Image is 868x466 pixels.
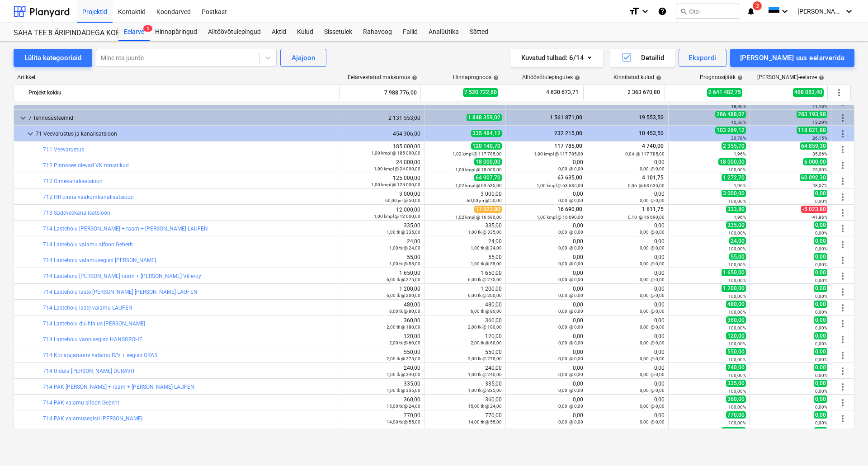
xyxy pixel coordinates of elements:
[374,214,420,219] small: 1,00 kmpl @ 12 000,00
[14,74,340,80] div: Artikkel
[347,365,420,377] div: 240,00
[640,277,665,282] small: 0,00 @ 0,00
[423,23,464,41] div: Analüütika
[387,372,420,377] small: 1,00 tk @ 240,00
[292,23,319,41] a: Kulud
[509,238,583,251] div: 0,00
[292,52,315,64] div: Ajajoon
[837,413,848,424] span: Rohkem tegevusi
[814,237,827,245] span: 0,00
[628,183,665,188] small: 0,06 @ 63 635,00
[468,293,502,298] small: 6,00 tk @ 200,00
[834,87,844,98] span: Rohkem tegevusi
[837,318,848,329] span: Rohkem tegevusi
[573,75,580,80] span: help
[428,317,502,330] div: 360,00
[558,198,583,203] small: 0,00 @ 0,00
[509,301,583,314] div: 0,00
[397,23,423,41] a: Failid
[679,49,726,67] button: Ekspordi
[347,175,420,188] div: 125 000,00
[387,325,420,329] small: 2,00 tk @ 180,00
[43,194,134,200] a: 712 HR pinna vaakumkanalisatsioon
[801,206,827,213] span: -5 023,80
[28,111,339,125] div: 7 Tehnosüsteemid
[467,114,502,121] span: 1 848 359,02
[797,127,827,134] span: 118 821,88
[731,136,746,141] small: 30,78%
[591,254,665,267] div: 0,00
[203,23,266,41] a: Alltöövõtulepingud
[467,198,502,203] small: 60,00 jm @ 50,00
[347,254,420,267] div: 55,00
[537,215,583,220] small: 1,00 kmpl @ 16 690,00
[558,325,583,329] small: 0,00 @ 0,00
[726,221,746,229] span: 335,00
[28,85,335,100] div: Projekt kokku
[814,332,827,339] span: 0,00
[474,158,502,165] span: 18 000,00
[591,270,665,282] div: 0,00
[468,230,502,235] small: 1,00 tk @ 335,00
[591,365,665,377] div: 0,00
[43,273,201,279] a: 714 Lastehoiu [PERSON_NAME] raam + [PERSON_NAME] Villeroy
[347,349,420,362] div: 550,00
[837,160,848,171] span: Rohkem tegevusi
[347,333,420,346] div: 120,00
[621,52,664,64] div: Detailid
[640,340,665,345] small: 0,00 @ 0,00
[558,293,583,298] small: 0,00 @ 0,00
[837,287,848,297] span: Rohkem tegevusi
[815,262,827,267] small: 0,00%
[428,238,502,251] div: 24,00
[625,151,665,156] small: 0,04 @ 117 785,00
[837,239,848,250] span: Rohkem tegevusi
[118,23,150,41] div: Eelarve
[728,294,746,299] small: 100,00%
[43,146,84,153] a: 711 Veevarustus
[837,302,848,313] span: Rohkem tegevusi
[558,277,583,282] small: 0,00 @ 0,00
[591,159,665,172] div: 0,00
[558,356,583,361] small: 0,00 @ 0,00
[150,23,203,41] div: Hinnapäringud
[471,130,502,137] span: 335 484,12
[812,136,827,141] small: 26,15%
[371,151,420,155] small: 1,00 kmpl @ 185 000,00
[509,286,583,298] div: 0,00
[347,159,420,172] div: 24 000,00
[628,215,665,220] small: 0,10 @ 16 690,00
[640,245,665,250] small: 0,00 @ 0,00
[280,49,326,67] button: Ajajoon
[591,301,665,314] div: 0,00
[43,384,194,390] a: 714 PAK [PERSON_NAME] + raam + [PERSON_NAME] LAUFEN
[468,277,502,282] small: 6,00 tk @ 275,00
[553,143,583,149] span: 117 785,00
[728,167,746,172] small: 100,00%
[815,294,827,299] small: 0,00%
[43,352,157,358] a: 714 Koristajaruumi valamu R/V + segisti ORAS
[610,49,675,67] button: Detailid
[428,222,502,235] div: 335,00
[837,207,848,218] span: Rohkem tegevusi
[815,278,827,283] small: 0,00%
[728,199,746,204] small: 100,00%
[817,75,824,80] span: help
[471,245,502,250] small: 1,00 tk @ 24,00
[793,88,824,97] span: 468 053,40
[509,270,583,282] div: 0,00
[558,230,583,235] small: 0,00 @ 0,00
[14,28,108,38] div: SAHA TEE 8 ÄRIPINDADEGA KORTERMAJA
[387,356,420,361] small: 2,00 tk @ 275,00
[640,309,665,314] small: 0,00 @ 0,00
[718,158,746,165] span: 18 000,00
[428,301,502,314] div: 480,00
[837,223,848,234] span: Rohkem tegevusi
[319,23,358,41] a: Sissetulek
[43,368,135,374] a: 714 Üldala [PERSON_NAME] DURAVIT
[726,332,746,339] span: 120,00
[385,198,420,203] small: 60,00 jm @ 50,00
[468,356,502,361] small: 2,00 tk @ 275,00
[347,270,420,282] div: 1 650,00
